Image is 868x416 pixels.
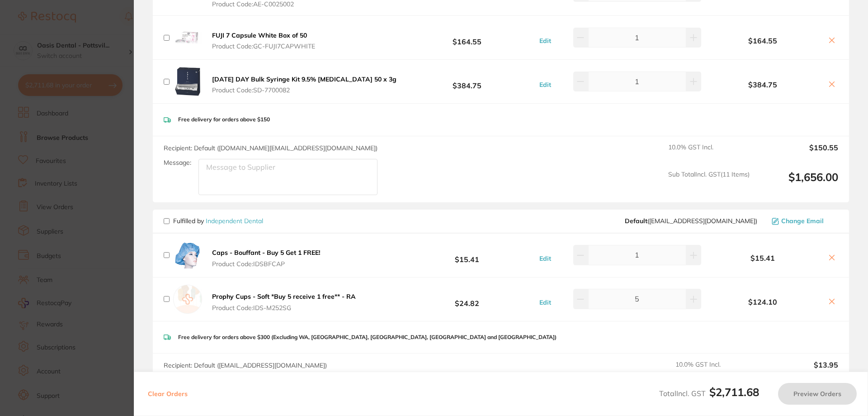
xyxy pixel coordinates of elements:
p: Free delivery for orders above $300 (Excluding WA, [GEOGRAPHIC_DATA], [GEOGRAPHIC_DATA], [GEOGRAP... [178,334,557,340]
span: Product Code: GC-FUJI7CAPWHITE [212,43,315,50]
b: $15.41 [400,247,534,263]
b: $24.82 [400,291,534,307]
button: Edit [537,37,554,45]
span: Total Incl. GST [659,389,759,398]
span: orders@independentdental.com.au [625,217,757,225]
p: Free delivery for orders above $150 [178,116,270,123]
span: Sub Total Incl. GST ( 11 Items) [668,171,750,196]
button: [DATE] DAY Bulk Syringe Kit 9.5% [MEDICAL_DATA] 50 x 3g Product Code:SD-7700082 [209,75,399,94]
b: $384.75 [703,81,822,89]
img: OXFrb2JycA [173,67,202,96]
button: Caps - Bouffant - Buy 5 Get 1 FREE! Product Code:IDSBFCAP [209,249,323,268]
span: Change Email [781,217,824,225]
output: $150.55 [757,143,838,163]
b: Default [625,217,647,225]
b: $124.10 [703,298,822,306]
button: FUJI 7 Capsule White Box of 50 Product Code:GC-FUJI7CAPWHITE [209,31,318,50]
b: Prophy Cups - Soft *Buy 5 receive 1 free** - RA [212,292,356,301]
button: Change Email [769,217,838,225]
span: Product Code: IDS-M252SG [212,304,356,311]
img: cDhmanpnMA [173,23,202,52]
output: $13.95 [760,361,838,381]
button: Edit [537,298,554,306]
b: $164.55 [400,29,534,46]
b: FUJI 7 Capsule White Box of 50 [212,31,307,39]
span: 10.0 % GST Incl. [675,361,753,381]
button: Preview Orders [778,383,857,405]
button: Clear Orders [145,383,190,405]
b: Caps - Bouffant - Buy 5 Get 1 FREE! [212,249,320,257]
span: Product Code: IDSBFCAP [212,260,320,268]
span: Recipient: Default ( [EMAIL_ADDRESS][DOMAIN_NAME] ) [164,361,327,369]
button: Edit [537,81,554,89]
output: $1,656.00 [757,171,838,196]
img: empty.jpg [173,285,202,314]
span: Recipient: Default ( [DOMAIN_NAME][EMAIL_ADDRESS][DOMAIN_NAME] ) [164,144,377,152]
a: Independent Dental [206,217,263,225]
button: Edit [537,254,554,263]
b: $384.75 [400,73,534,90]
p: Fulfilled by [173,217,263,225]
b: $164.55 [703,37,822,45]
img: YzhwaHc3eQ [173,241,202,270]
span: Product Code: SD-7700082 [212,86,396,94]
span: Product Code: AE-C0025002 [212,0,397,8]
span: 10.0 % GST Incl. [668,143,750,163]
label: Message: [164,159,191,167]
b: [DATE] DAY Bulk Syringe Kit 9.5% [MEDICAL_DATA] 50 x 3g [212,75,396,83]
b: $2,711.68 [709,385,759,399]
button: Prophy Cups - Soft *Buy 5 receive 1 free** - RA Product Code:IDS-M252SG [209,292,359,311]
b: $15.41 [703,254,822,262]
